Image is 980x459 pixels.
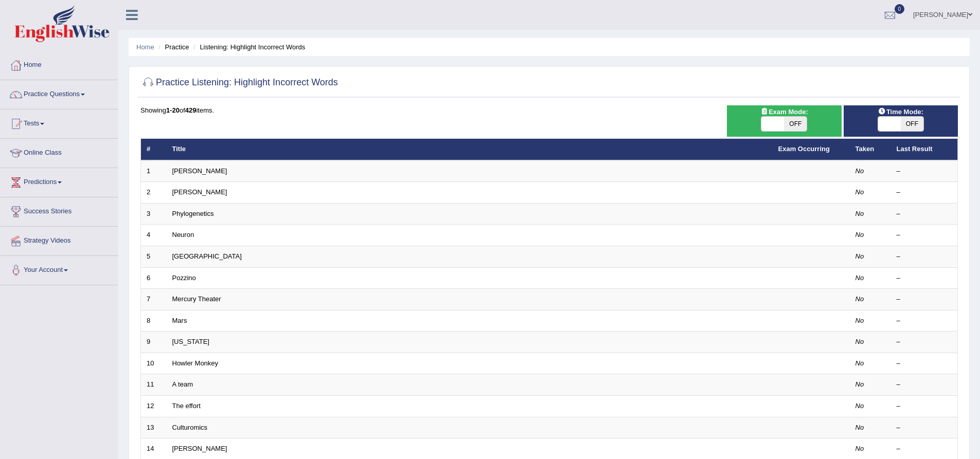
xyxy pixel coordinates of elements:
th: Last Result [891,139,958,160]
td: 5 [141,246,167,268]
a: Exam Occurring [778,145,830,153]
li: Listening: Highlight Incorrect Words [191,42,305,52]
td: 11 [141,374,167,396]
div: – [897,359,952,369]
a: [US_STATE] [172,338,209,345]
div: Showing of items. [140,105,958,115]
div: – [897,444,952,454]
td: 9 [141,332,167,353]
em: No [856,274,864,282]
a: Howler Monkey [172,359,219,367]
div: – [897,423,952,433]
td: 6 [141,267,167,289]
a: [PERSON_NAME] [172,445,227,452]
a: [PERSON_NAME] [172,188,227,196]
a: [GEOGRAPHIC_DATA] [172,252,242,260]
a: Mercury Theater [172,295,221,303]
em: No [856,295,864,303]
td: 2 [141,182,167,204]
a: Mars [172,317,187,324]
span: OFF [901,117,923,131]
span: OFF [784,117,807,131]
em: No [856,252,864,260]
a: Phylogenetics [172,210,214,217]
b: 429 [185,106,197,114]
div: – [897,252,952,262]
div: – [897,316,952,326]
div: – [897,188,952,197]
b: 1-20 [166,106,180,114]
a: Neuron [172,231,194,238]
li: Practice [156,42,189,52]
div: – [897,209,952,219]
a: Predictions [1,168,118,194]
th: Title [167,139,773,160]
a: Online Class [1,139,118,164]
span: Exam Mode: [756,106,812,117]
span: Time Mode: [874,106,928,117]
td: 3 [141,203,167,225]
div: – [897,295,952,304]
td: 4 [141,225,167,246]
a: Home [1,51,118,77]
td: 10 [141,353,167,374]
a: Success Stories [1,197,118,223]
td: 1 [141,160,167,182]
div: – [897,380,952,390]
td: 12 [141,395,167,417]
em: No [856,231,864,238]
a: Pozzino [172,274,196,282]
em: No [856,188,864,196]
td: 7 [141,289,167,310]
em: No [856,338,864,345]
div: – [897,337,952,347]
div: – [897,230,952,240]
a: Your Account [1,256,118,282]
em: No [856,359,864,367]
a: [PERSON_NAME] [172,167,227,175]
a: Strategy Videos [1,227,118,252]
a: Culturomics [172,424,208,431]
a: A team [172,380,193,388]
td: 8 [141,310,167,332]
span: 0 [895,4,905,14]
em: No [856,445,864,452]
a: Tests [1,109,118,135]
em: No [856,380,864,388]
div: – [897,167,952,176]
div: Show exams occurring in exams [727,105,841,137]
h2: Practice Listening: Highlight Incorrect Words [140,75,338,90]
a: Home [136,43,154,51]
em: No [856,317,864,324]
em: No [856,402,864,410]
td: 13 [141,417,167,438]
th: # [141,139,167,160]
div: – [897,273,952,283]
a: Practice Questions [1,80,118,106]
em: No [856,424,864,431]
em: No [856,167,864,175]
a: The effort [172,402,201,410]
div: – [897,401,952,411]
th: Taken [850,139,891,160]
em: No [856,210,864,217]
